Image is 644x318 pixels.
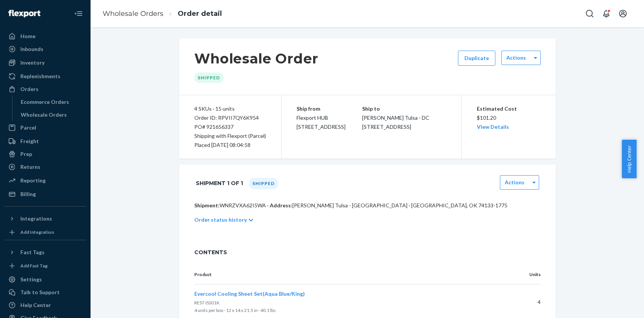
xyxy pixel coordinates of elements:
div: Ecommerce Orders [21,98,69,106]
div: Freight [20,137,39,145]
img: Flexport logo [8,10,40,17]
div: Inventory [20,59,45,66]
p: Shipping with Flexport (Parcel) [194,131,266,140]
a: Add Integration [5,228,86,237]
p: 4 [509,298,541,306]
a: Wholesale Orders [103,9,163,18]
a: Billing [5,188,86,200]
a: Returns [5,161,86,173]
div: 4 SKUs · 15 units [194,104,266,113]
div: Order ID: RPVII7QY6K954 [194,113,266,122]
a: Freight [5,135,86,147]
a: Ecommerce Orders [17,96,86,108]
button: Duplicate [458,51,495,66]
div: Parcel [20,124,36,131]
div: Fast Tags [20,249,45,256]
h1: Shipment 1 of 1 [196,175,243,191]
button: Open Search Box [582,6,597,21]
a: Parcel [5,122,86,134]
p: Ship from [297,104,363,113]
div: Integrations [20,215,52,222]
a: Replenishments [5,70,86,82]
ol: breadcrumbs [97,3,228,25]
button: Open account menu [615,6,630,21]
label: Actions [505,179,524,186]
a: Wholesale Orders [17,109,86,121]
div: Shipped [194,73,223,83]
button: Integrations [5,213,86,225]
a: Inbounds [5,43,86,55]
a: Settings [5,273,86,286]
button: Close Navigation [71,6,86,21]
p: WNRZVXA62I5WA · [PERSON_NAME] Tulsa - [GEOGRAPHIC_DATA] · [GEOGRAPHIC_DATA], OK 74133-1775 [194,202,541,209]
div: Prep [20,150,32,158]
span: Shipment: [194,202,220,208]
div: PO# 921656337 [194,122,266,131]
div: Home [20,32,35,40]
button: Help Center [622,140,636,178]
a: Orders [5,83,86,95]
div: Orders [20,85,38,93]
p: 4 units per box · 12 x 14 x 21.5 in · 40.1 lbs [194,307,497,314]
a: Order detail [178,9,222,18]
span: Flexport HUB [STREET_ADDRESS] [297,114,346,130]
button: Fast Tags [5,246,86,258]
a: Reporting [5,174,86,187]
span: Evercool Cooling Sheet Set(Aqua Blue/King) [194,290,305,297]
p: Ship to [362,104,446,113]
a: Talk to Support [5,286,86,298]
div: Help Center [20,301,51,309]
p: Order status history [194,216,247,224]
h1: Wholesale Order [194,51,319,66]
div: Reporting [20,177,46,184]
a: View Details [477,123,509,130]
div: Billing [20,190,36,198]
span: [PERSON_NAME] Tulsa - DC [STREET_ADDRESS] [362,114,429,130]
div: Replenishments [20,73,60,80]
a: Prep [5,148,86,160]
span: Address: [270,202,292,208]
div: Placed [DATE] 08:04:58 [194,140,266,150]
span: CONTENTS [194,249,541,256]
div: Settings [20,276,42,283]
div: Add Fast Tag [20,262,48,269]
p: Product [194,271,497,278]
div: Add Integration [20,229,54,235]
button: Evercool Cooling Sheet Set(Aqua Blue/King) [194,290,305,298]
a: Help Center [5,299,86,311]
a: Home [5,30,86,42]
button: Open notifications [599,6,614,21]
div: Shipped [249,178,278,189]
div: Talk to Support [20,289,60,296]
a: Add Fast Tag [5,261,86,270]
div: $101.20 [477,104,541,131]
div: Wholesale Orders [21,111,67,119]
div: Returns [20,163,40,171]
div: Inbounds [20,45,43,53]
a: Inventory [5,57,86,69]
label: Actions [506,54,526,62]
span: REST-ISS01K [194,300,220,306]
p: Units [509,271,541,278]
p: Estimated Cost [477,104,541,113]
